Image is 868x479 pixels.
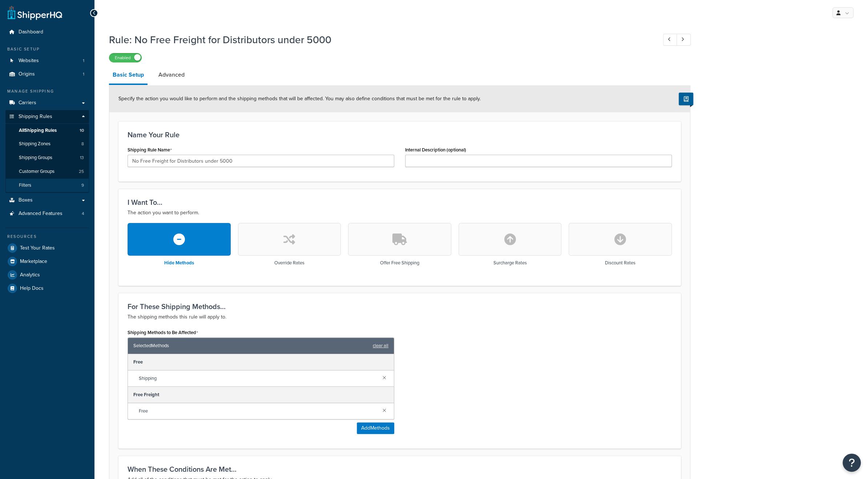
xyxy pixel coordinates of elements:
span: Websites [19,58,39,64]
span: Shipping Zones [19,141,51,147]
span: All Shipping Rules [19,127,57,134]
span: 25 [79,169,84,175]
span: Marketplace [20,259,47,265]
button: Open Resource Center [843,454,861,472]
li: Shipping Zones [5,137,89,151]
span: Selected Methods [133,341,369,351]
label: Shipping Rule Name [128,147,172,153]
span: Filters [19,182,31,188]
a: Customer Groups25 [5,165,89,178]
h3: I Want To... [128,198,672,206]
span: Advanced Features [19,211,62,217]
span: Specify the action you would like to perform and the shipping methods that will be affected. You ... [118,95,481,102]
li: Websites [5,54,89,68]
button: Show Help Docs [679,93,693,105]
p: The shipping methods this rule will apply to. [128,313,672,321]
a: Next Record [677,34,691,46]
button: AddMethods [357,422,394,434]
span: Origins [19,71,35,77]
a: Boxes [5,194,89,207]
a: Advanced [155,66,188,84]
span: 4 [82,211,84,217]
h3: Name Your Rule [128,131,672,139]
a: Shipping Rules [5,110,89,123]
span: Free [139,406,377,416]
span: Carriers [19,100,36,106]
a: AllShipping Rules10 [5,124,89,137]
label: Shipping Methods to Be Affected [128,330,198,336]
a: Dashboard [5,25,89,39]
span: 1 [83,58,84,64]
div: Resources [5,234,89,240]
span: Shipping Rules [19,114,52,120]
span: Dashboard [19,29,43,35]
a: Websites1 [5,54,89,68]
div: Free Freight [128,387,394,403]
a: Shipping Groups13 [5,151,89,165]
span: Shipping [139,373,377,383]
span: Help Docs [20,285,44,292]
span: Test Your Rates [20,245,55,251]
span: 8 [81,141,84,147]
a: Filters9 [5,179,89,192]
li: Filters [5,179,89,192]
span: 10 [80,127,84,134]
span: 9 [81,182,84,188]
h3: Offer Free Shipping [380,260,419,265]
a: Basic Setup [109,66,148,85]
span: 13 [80,155,84,161]
a: Analytics [5,268,89,281]
label: Enabled [109,53,141,62]
h3: Discount Rates [605,260,635,265]
span: 1 [83,71,84,77]
h1: Rule: No Free Freight for Distributors under 5000 [109,33,650,47]
a: Origins1 [5,68,89,81]
span: Analytics [20,272,40,278]
a: Help Docs [5,282,89,295]
a: clear all [373,341,388,351]
a: Advanced Features4 [5,207,89,220]
a: Carriers [5,96,89,110]
div: Basic Setup [5,46,89,52]
h3: Hide Methods [164,260,194,265]
a: Shipping Zones8 [5,137,89,151]
h3: Surcharge Rates [493,260,527,265]
div: Free [128,354,394,370]
li: Shipping Rules [5,110,89,193]
span: Shipping Groups [19,155,52,161]
a: Previous Record [663,34,677,46]
a: Marketplace [5,255,89,268]
li: Advanced Features [5,207,89,220]
p: The action you want to perform. [128,208,672,217]
h3: For These Shipping Methods... [128,303,672,310]
div: Manage Shipping [5,88,89,94]
h3: Override Rates [274,260,304,265]
span: Customer Groups [19,169,54,175]
a: Test Your Rates [5,241,89,255]
label: Internal Description (optional) [405,147,466,153]
li: Shipping Groups [5,151,89,165]
li: Origins [5,68,89,81]
span: Boxes [19,197,33,203]
li: Customer Groups [5,165,89,178]
h3: When These Conditions Are Met... [128,465,672,473]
